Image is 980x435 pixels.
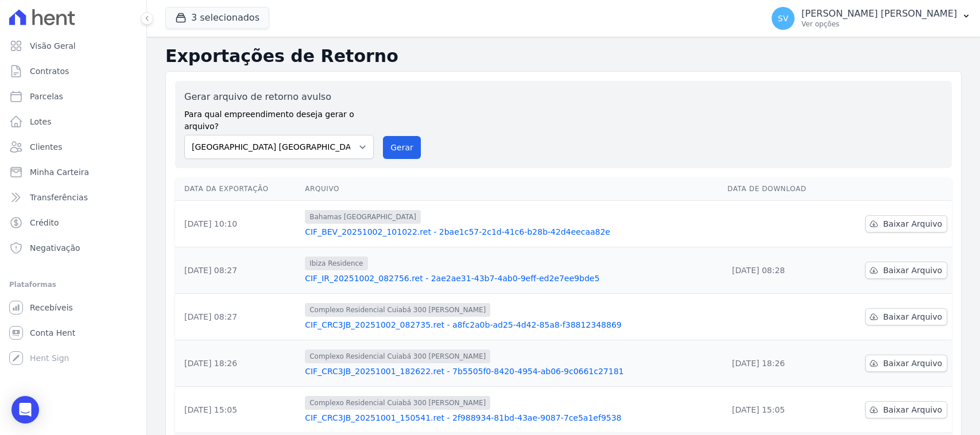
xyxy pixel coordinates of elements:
a: CIF_CRC3JB_20251001_150541.ret - 2f988934-81bd-43ae-9087-7ce5a1ef9538 [305,412,718,424]
a: Clientes [5,135,142,158]
a: Baixar Arquivo [865,308,947,325]
p: [PERSON_NAME] [PERSON_NAME] [801,8,957,20]
div: Plataformas [9,278,137,292]
span: Minha Carteira [30,166,89,178]
span: Baixar Arquivo [883,404,942,415]
p: Ver opções [801,20,957,29]
a: CIF_CRC3JB_20251001_182622.ret - 7b5505f0-8420-4954-ab06-9c0661c27181 [305,366,718,377]
span: Complexo Residencial Cuiabá 300 [PERSON_NAME] [305,303,490,317]
td: [DATE] 08:28 [723,247,835,294]
span: Visão Geral [30,40,76,52]
a: Minha Carteira [5,161,142,184]
a: Lotes [5,110,142,133]
a: Visão Geral [5,34,142,57]
button: 3 selecionados [165,7,269,29]
th: Arquivo [300,177,723,201]
a: Transferências [5,186,142,209]
a: CIF_BEV_20251002_101022.ret - 2bae1c57-2c1d-41c6-b28b-42d4eecaa82e [305,226,718,238]
a: Baixar Arquivo [865,401,947,418]
td: [DATE] 18:26 [723,340,835,387]
label: Para qual empreendimento deseja gerar o arquivo? [184,104,374,133]
span: Contratos [30,65,69,77]
span: Baixar Arquivo [883,311,942,323]
span: Negativação [30,242,80,254]
a: CIF_IR_20251002_082756.ret - 2ae2ae31-43b7-4ab0-9eff-ed2e7ee9bde5 [305,273,718,284]
a: Baixar Arquivo [865,215,947,232]
th: Data de Download [723,177,835,201]
td: [DATE] 15:05 [723,387,835,433]
a: Baixar Arquivo [865,262,947,279]
button: Gerar [383,136,421,159]
a: Crédito [5,211,142,234]
span: Bahamas [GEOGRAPHIC_DATA] [305,210,421,224]
a: Baixar Arquivo [865,355,947,372]
span: Parcelas [30,91,63,102]
span: SV [778,14,788,22]
a: Parcelas [5,85,142,108]
span: Lotes [30,116,52,127]
h2: Exportações de Retorno [165,46,962,67]
div: Open Intercom Messenger [11,396,39,424]
span: Transferências [30,192,88,203]
td: [DATE] 08:27 [175,247,300,294]
span: Baixar Arquivo [883,265,942,276]
span: Baixar Arquivo [883,358,942,369]
th: Data da Exportação [175,177,300,201]
a: CIF_CRC3JB_20251002_082735.ret - a8fc2a0b-ad25-4d42-85a8-f38812348869 [305,319,718,331]
td: [DATE] 08:27 [175,294,300,340]
span: Baixar Arquivo [883,218,942,230]
button: SV [PERSON_NAME] [PERSON_NAME] Ver opções [762,2,980,34]
span: Clientes [30,141,62,153]
td: [DATE] 15:05 [175,387,300,433]
a: Conta Hent [5,321,142,344]
td: [DATE] 18:26 [175,340,300,387]
span: Complexo Residencial Cuiabá 300 [PERSON_NAME] [305,396,490,410]
span: Crédito [30,217,59,228]
label: Gerar arquivo de retorno avulso [184,90,374,104]
a: Contratos [5,60,142,83]
span: Conta Hent [30,327,75,339]
a: Recebíveis [5,296,142,319]
a: Negativação [5,236,142,259]
span: Recebíveis [30,302,73,313]
span: Ibiza Residence [305,257,367,270]
span: Complexo Residencial Cuiabá 300 [PERSON_NAME] [305,349,490,363]
td: [DATE] 10:10 [175,201,300,247]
